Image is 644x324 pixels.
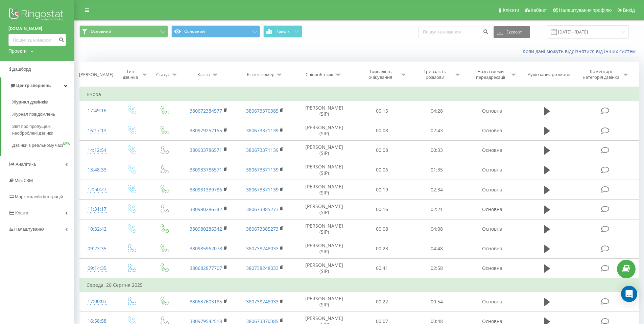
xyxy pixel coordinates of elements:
a: Центр звернень [1,77,74,94]
div: Open Intercom Messenger [621,286,637,302]
a: 380673371139 [246,147,279,153]
td: 00:54 [409,292,464,311]
div: 17:00:03 [87,295,108,308]
span: Налаштування профілю [559,7,612,13]
td: [PERSON_NAME] (SIP) [293,101,355,121]
div: Назва схеми переадресації [473,69,509,80]
td: 04:08 [409,219,464,239]
span: Журнал дзвінків [12,99,48,106]
div: 12:50:27 [87,183,108,196]
td: 00:22 [355,292,409,311]
div: 14:12:54 [87,144,108,157]
button: Основний [79,25,168,38]
div: 09:14:35 [87,262,108,275]
td: [PERSON_NAME] (SIP) [293,140,355,160]
td: Основна [464,239,521,258]
td: 02:34 [409,180,464,200]
a: 380673371139 [246,166,279,173]
a: 380738248033 [246,298,279,305]
td: 00:23 [355,239,409,258]
input: Пошук за номером [8,34,66,46]
a: 380673371139 [246,127,279,134]
div: 09:23:35 [87,242,108,255]
a: 380933786571 [190,147,222,153]
td: 00:15 [355,101,409,121]
td: Основна [464,180,521,200]
td: 00:33 [409,140,464,160]
a: 380985962078 [190,245,222,252]
a: 380673385273 [246,206,279,212]
div: Тип дзвінка [121,69,140,80]
td: [PERSON_NAME] (SIP) [293,258,355,278]
a: 380673370385 [246,108,279,114]
td: [PERSON_NAME] (SIP) [293,219,355,239]
td: 00:41 [355,258,409,278]
div: Бізнес номер [247,72,275,77]
td: Основна [464,101,521,121]
div: Тривалість розмови [417,69,453,80]
div: 13:48:33 [87,163,108,177]
td: Вчора [80,88,639,101]
a: 380738248033 [246,245,279,252]
a: [DOMAIN_NAME] [8,25,66,32]
a: Журнал повідомлень [12,108,74,120]
span: Кошти [15,210,28,215]
a: 380673371139 [246,186,279,193]
td: 04:28 [409,101,464,121]
td: Основна [464,160,521,180]
span: Дашборд [12,67,31,72]
span: Mini CRM [15,178,33,183]
td: [PERSON_NAME] (SIP) [293,160,355,180]
a: Дзвінки в реальному часіNEW [12,139,74,152]
span: Маркетплейс інтеграцій [15,194,63,199]
div: 16:17:13 [87,124,108,137]
td: 02:21 [409,200,464,219]
div: Проекти [8,48,27,54]
button: Основний [171,25,260,38]
span: Кабінет [531,7,547,13]
td: Основна [464,258,521,278]
a: 380738248033 [246,265,279,271]
td: 00:08 [355,121,409,140]
span: Графік [277,29,290,34]
a: 380979252155 [190,127,222,134]
td: 02:43 [409,121,464,140]
td: 00:16 [355,200,409,219]
a: Журнал дзвінків [12,96,74,108]
td: 01:35 [409,160,464,180]
a: 380682877707 [190,265,222,271]
span: Налаштування [14,227,45,232]
span: Основний [91,29,111,34]
span: Центр звернень [16,83,51,88]
span: Журнал повідомлень [12,111,55,118]
a: Коли дані можуть відрізнятися вiд інших систем [523,48,639,54]
td: [PERSON_NAME] (SIP) [293,239,355,258]
a: 380637603185 [190,298,222,305]
td: 00:19 [355,180,409,200]
td: Основна [464,140,521,160]
a: Звіт про пропущені необроблені дзвінки [12,120,74,139]
td: 04:48 [409,239,464,258]
span: Звіт про пропущені необроблені дзвінки [12,123,71,137]
td: [PERSON_NAME] (SIP) [293,200,355,219]
td: Основна [464,292,521,311]
span: Клієнти [503,7,519,13]
a: 380933786571 [190,166,222,173]
a: 380672384577 [190,108,222,114]
td: Основна [464,121,521,140]
td: 00:06 [355,160,409,180]
div: Коментар/категорія дзвінка [581,69,621,80]
td: [PERSON_NAME] (SIP) [293,180,355,200]
td: 00:08 [355,140,409,160]
td: [PERSON_NAME] (SIP) [293,292,355,311]
input: Пошук за номером [419,26,490,38]
img: Ringostat logo [8,7,66,24]
td: Основна [464,200,521,219]
div: Аудіозапис розмови [528,72,570,77]
div: Тривалість очікування [362,69,399,80]
div: Статус [156,72,170,77]
td: Основна [464,219,521,239]
a: 380673385273 [246,226,279,232]
div: Співробітник [306,72,333,77]
a: 380980286342 [190,206,222,212]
